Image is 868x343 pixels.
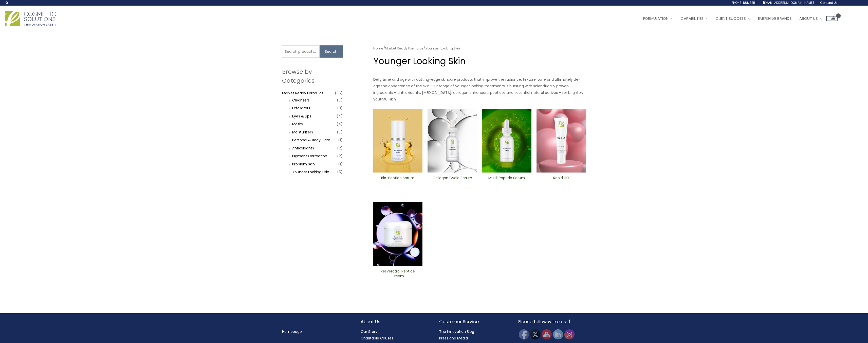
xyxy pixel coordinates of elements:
h2: Customer Service [439,318,508,325]
img: Resveratrol ​Peptide Cream [373,202,423,266]
a: Personal & Body Care [292,138,330,143]
a: Bio-Peptide ​Serum [377,176,418,187]
img: Rapid Lift [537,109,586,173]
a: Home [373,46,383,51]
a: Problem Skin [292,162,315,167]
h2: Browse by Categories [282,67,343,85]
span: (7) [337,97,343,104]
img: Twitter [530,329,540,339]
span: Emerging Brands [758,16,792,21]
img: Cosmetic Solutions Logo [5,11,56,26]
span: [PHONE_NUMBER] [730,1,757,5]
span: (2) [337,152,343,160]
a: Market Ready Formulas [282,91,323,96]
span: (4) [337,113,343,120]
a: Our Story [361,329,377,334]
span: (7) [337,129,343,136]
a: Formulation [639,11,677,26]
h2: Rapid Lift [541,176,582,185]
a: Eyes & Lips [292,114,311,119]
a: Masks [292,122,303,127]
a: Moisturizers [292,130,313,135]
h1: Younger Looking Skin [373,55,586,67]
a: Homepage [282,329,302,334]
a: Search icon link [5,1,9,5]
a: View Shopping Cart, empty [826,16,838,21]
span: Contact Us [820,1,838,5]
h2: About Us [361,318,429,325]
h2: Resveratrol Peptide Cream [377,269,418,279]
a: Market Ready Formulas [385,46,423,51]
button: Search [320,45,343,58]
span: (1) [338,161,343,168]
span: (36) [335,90,343,97]
span: (2) [337,145,343,152]
a: Client Success [712,11,754,26]
span: Formulation [643,16,669,21]
a: Emerging Brands [754,11,796,26]
a: Rapid Lift [541,176,582,187]
span: About Us [799,16,818,21]
a: About Us [796,11,826,26]
a: Cleansers [292,98,310,103]
a: The Innovation Blog [439,329,474,334]
a: Exfoliators [292,106,310,111]
span: (3) [337,105,343,112]
a: PIgment Correction [292,153,327,159]
nav: Breadcrumb [373,45,586,52]
a: Charitable Causes [361,336,393,341]
a: Younger Looking Skin [292,169,329,175]
h2: Collagen Cycle Serum [432,176,473,185]
img: Bio-Peptide ​Serum [373,109,423,173]
nav: Site Navigation [636,11,838,26]
a: Capabilities [677,11,712,26]
h2: Bio-Peptide ​Serum [377,176,418,185]
span: (5) [337,168,343,176]
img: Multi-Peptide ​Serum [482,109,531,173]
input: Search products… [282,45,320,58]
a: Resveratrol Peptide Cream [377,269,418,280]
a: Antioxidants [292,146,314,151]
nav: Menu [282,328,350,335]
h2: Multi-Peptide Serum [486,176,527,185]
a: Multi-Peptide Serum [486,176,527,187]
span: Capabilities [681,16,704,21]
span: [EMAIL_ADDRESS][DOMAIN_NAME] [763,1,814,5]
img: Facebook [519,329,529,339]
a: Press and Media [439,336,468,341]
img: Collagen Cycle Serum [428,109,477,173]
p: Defy time and age with cutting-edge skincare products that improve the radiance, texture, tone an... [373,76,586,102]
span: Client Success [716,16,746,21]
span: (1) [338,136,343,144]
a: Collagen Cycle Serum [432,176,473,187]
span: (4) [337,121,343,128]
h2: Please follow & like us :) [518,318,586,325]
